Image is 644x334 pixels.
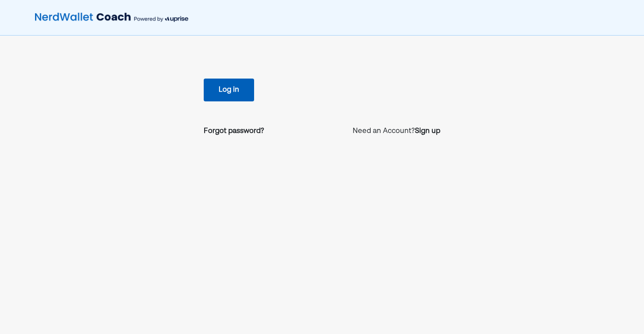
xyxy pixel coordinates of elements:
button: Log in [204,79,254,101]
p: Need an Account? [353,126,440,136]
a: Sign up [415,126,440,136]
a: Forgot password? [204,126,264,136]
